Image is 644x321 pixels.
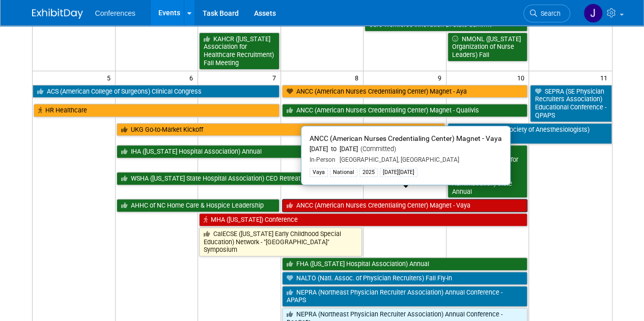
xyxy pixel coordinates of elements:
[359,168,378,177] div: 2025
[188,71,198,84] span: 6
[117,199,279,212] a: AHHC of NC Home Care & Hospice Leadership
[95,9,135,17] span: Conferences
[530,85,611,122] a: SEPRA (SE Physician Recruiters Association) Educational Conference - QPAPS
[33,85,279,98] a: ACS (American College of Surgeons) Clinical Congress
[358,145,396,153] span: (Committed)
[282,257,528,271] a: FHA ([US_STATE] Hospital Association) Annual
[117,123,445,136] a: UKG Go-to-Market Kickoff
[447,33,528,62] a: NMONL ([US_STATE] Organization of Nurse Leaders) Fall
[282,199,528,212] a: ANCC (American Nurses Credentialing Center) Magnet - Vaya
[310,168,328,177] div: Vaya
[117,172,362,185] a: WSHA ([US_STATE] State Hospital Association) CEO Retreat
[282,286,528,307] a: NEPRA (Northeast Physician Recruiter Association) Annual Conference - APAPS
[282,85,528,98] a: ANCC (American Nurses Credentialing Center) Magnet - Aya
[447,123,612,144] a: ASA (American Society of Anesthesiologists) Annual Meeting
[199,227,362,256] a: CalECSE ([US_STATE] Early Childhood Special Education) Network - "[GEOGRAPHIC_DATA]" Symposium
[282,104,528,117] a: ANCC (American Nurses Credentialing Center) Magnet - Qualivis
[380,168,417,177] div: [DATE][DATE]
[199,33,279,70] a: KAHCR ([US_STATE] Association for Healthcare Recruitment) Fall Meeting
[271,71,281,84] span: 7
[106,71,115,84] span: 5
[599,71,612,84] span: 11
[330,168,357,177] div: National
[310,145,502,154] div: [DATE] to [DATE]
[354,71,363,84] span: 8
[199,213,527,226] a: MHA ([US_STATE]) Conference
[583,4,603,23] img: Jenny Clavero
[282,272,528,285] a: NALTO (Natl. Assoc. of Physician Recruiters) Fall Fly-in
[117,145,362,158] a: IHA ([US_STATE] Hospital Association) Annual
[32,9,83,19] img: ExhibitDay
[335,156,459,163] span: [GEOGRAPHIC_DATA], [GEOGRAPHIC_DATA]
[310,134,502,142] span: ANCC (American Nurses Credentialing Center) Magnet - Vaya
[516,71,528,84] span: 10
[34,104,279,117] a: HR Healthcare
[310,156,335,163] span: In-Person
[437,71,446,84] span: 9
[523,5,570,22] a: Search
[537,10,561,17] span: Search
